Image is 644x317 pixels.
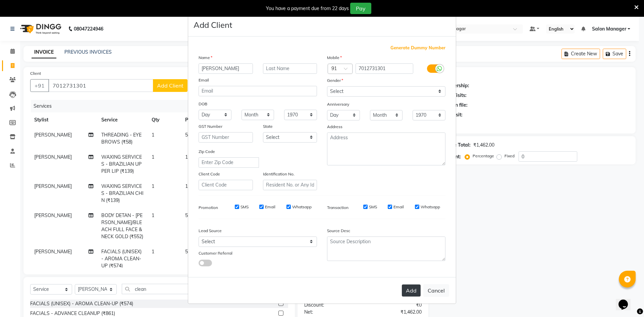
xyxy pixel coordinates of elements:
label: Transaction [327,205,348,211]
label: GST Number [199,123,222,129]
button: Add [402,284,421,297]
label: Client Code [199,171,220,177]
button: Pay [350,3,371,14]
input: Email [199,86,317,96]
label: Whatsapp [421,204,440,210]
label: Whatsapp [292,204,312,210]
div: You have a payment due from 22 days [266,5,349,12]
input: Last Name [263,63,317,74]
label: Email [199,77,209,83]
input: First Name [199,63,253,74]
input: Mobile [356,63,414,74]
label: SMS [369,204,377,210]
label: Customer Referral [199,250,232,256]
label: Address [327,124,342,130]
input: Resident No. or Any Id [263,180,317,190]
label: Mobile [327,55,342,61]
label: Identification No. [263,171,294,177]
button: Cancel [423,284,449,297]
label: Anniversary [327,101,349,107]
input: GST Number [199,132,253,143]
label: Gender [327,77,343,84]
label: Email [265,204,275,210]
label: Name [199,55,212,61]
input: Enter Zip Code [199,157,259,168]
label: SMS [240,204,249,210]
label: Zip Code [199,149,215,155]
label: Email [393,204,404,210]
label: DOB [199,101,207,107]
label: Source Desc [327,228,350,234]
h4: Add Client [194,19,232,31]
input: Client Code [199,180,253,190]
label: Lead Source [199,228,222,234]
iframe: chat widget [616,290,637,310]
label: State [263,123,273,129]
label: Promotion [199,205,218,211]
span: Generate Dummy Number [390,45,445,51]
